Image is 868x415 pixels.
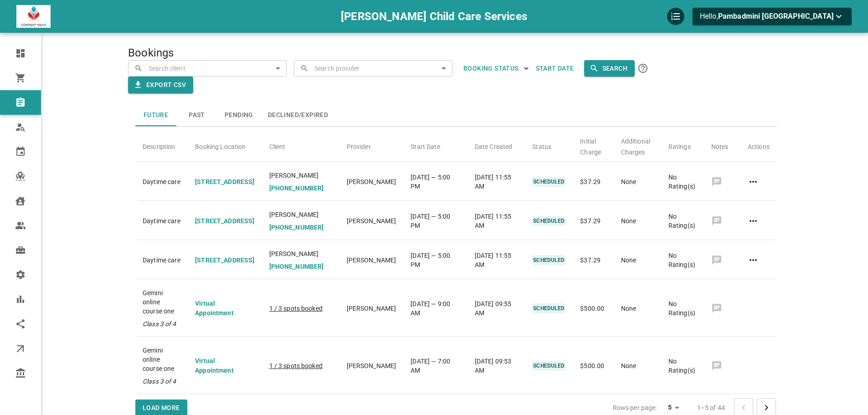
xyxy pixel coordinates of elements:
span: Daytime care [143,256,180,265]
span: [PERSON_NAME] [269,249,332,258]
th: Date Created [467,128,525,162]
p: [PHONE_NUMBER] [269,262,332,272]
span: Gemini online course one [143,346,180,373]
p: SCHEDULED [532,303,565,313]
button: Declined/Expired [261,104,335,126]
button: Export CSV [128,77,193,93]
p: SCHEDULED [532,361,565,371]
span: Daytime care [143,177,180,186]
span: $37.29 [580,256,601,264]
div: 5 [661,401,683,414]
th: Status [525,128,573,162]
button: Open [272,62,284,75]
td: [DATE] 11:55 AM [467,203,525,240]
th: Provider [339,128,404,162]
th: Additional Charges [614,128,661,162]
p: Class 3 of 4 [143,319,180,329]
td: [DATE] 11:55 AM [467,164,525,201]
span: Daytime care [143,216,180,225]
th: Initial Charge [573,128,613,162]
p: SCHEDULED [532,177,565,187]
p: [PERSON_NAME] [347,216,396,226]
div: QuickStart Guide [667,8,684,25]
p: 1 / 3 spots booked [269,361,332,371]
input: Search provider [312,60,446,76]
p: [PHONE_NUMBER] [269,223,332,232]
button: Hello,Pambadmini [GEOGRAPHIC_DATA] [693,8,852,25]
th: Actions [740,128,777,162]
p: Virtual Appointment [195,299,254,318]
p: Virtual Appointment [195,356,254,375]
p: [PERSON_NAME] [347,361,396,371]
td: None [614,338,661,394]
p: Rows per page: [613,403,657,412]
td: No Rating(s) [661,281,704,337]
button: Future [135,104,176,126]
button: Past [176,104,217,126]
p: [STREET_ADDRESS] [195,256,254,265]
td: No Rating(s) [661,203,704,240]
span: $500.00 [580,362,604,369]
input: Search client [146,60,280,76]
button: Start Date [532,60,578,77]
th: Booking Location [188,128,262,162]
p: 1–5 of 44 [697,403,725,412]
td: [DATE] — 7:00 AM [403,338,467,394]
span: [PERSON_NAME] [269,210,332,219]
h6: [PERSON_NAME] Child Care Services [341,8,527,25]
span: Gemini online course one [143,288,180,316]
th: Start Date [403,128,467,162]
th: Ratings [661,128,704,162]
span: $37.29 [580,217,601,225]
p: [PERSON_NAME] [347,177,396,187]
p: [PERSON_NAME] [347,304,396,313]
img: company-logo [16,5,51,28]
td: [DATE] — 9:00 AM [403,281,467,337]
p: Hello, [700,11,844,22]
span: [PERSON_NAME] [269,171,332,180]
p: 1 / 3 spots booked [269,304,332,313]
span: $37.29 [580,178,601,185]
td: None [614,281,661,337]
button: Pending [217,104,261,126]
td: [DATE] 09:53 AM [467,338,525,394]
button: Click the Search button to submit your search. All name/email searches are CASE SENSITIVE. To sea... [635,60,651,77]
span: $500.00 [580,305,604,312]
td: No Rating(s) [661,242,704,279]
p: [PERSON_NAME] [347,256,396,265]
p: SCHEDULED [532,255,565,265]
p: SCHEDULED [532,216,565,226]
span: Pambadmini [GEOGRAPHIC_DATA] [718,12,833,20]
td: None [614,203,661,240]
td: [DATE] — 5:00 PM [403,203,467,240]
p: [STREET_ADDRESS] [195,216,254,226]
p: Class 3 of 4 [143,377,180,386]
th: Client [262,128,339,162]
th: Description [135,128,188,162]
td: None [614,164,661,201]
td: [DATE] — 5:00 PM [403,242,467,279]
td: No Rating(s) [661,338,704,394]
th: Notes [704,128,740,162]
td: No Rating(s) [661,164,704,201]
p: [STREET_ADDRESS] [195,177,254,187]
button: BOOKING STATUS [460,60,532,77]
td: [DATE] 11:55 AM [467,242,525,279]
button: Search [584,60,635,77]
button: Open [437,62,450,75]
p: [PHONE_NUMBER] [269,184,332,193]
td: [DATE] 09:55 AM [467,281,525,337]
td: [DATE] — 5:00 PM [403,164,467,201]
td: None [614,242,661,279]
